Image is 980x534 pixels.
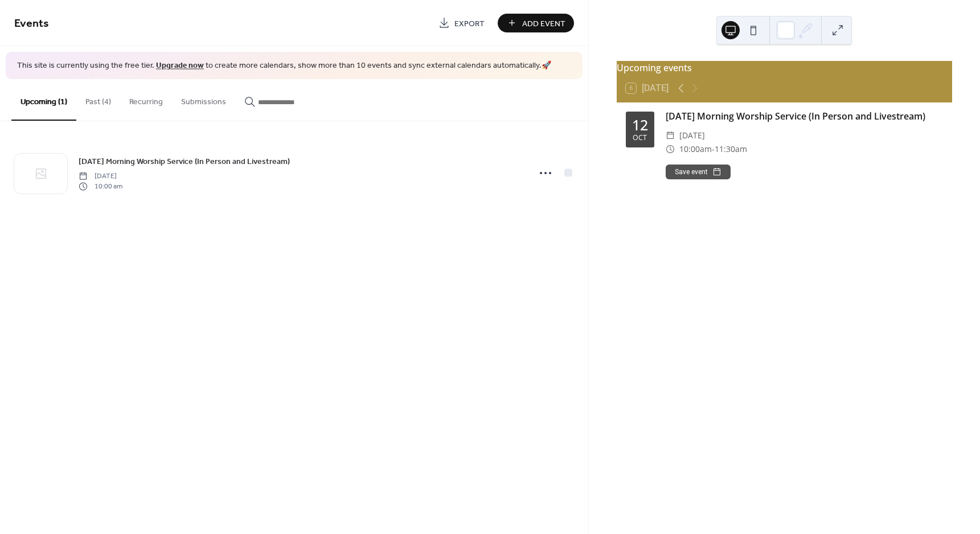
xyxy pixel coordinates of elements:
[172,79,235,120] button: Submissions
[666,129,675,142] div: ​
[617,61,952,75] div: Upcoming events
[79,171,122,181] span: [DATE]
[17,60,551,72] span: This site is currently using the free tier. to create more calendars, show more than 10 events an...
[14,13,49,35] span: Events
[430,14,493,32] a: Export
[156,58,204,73] a: Upgrade now
[522,18,565,30] span: Add Event
[632,118,648,132] div: 12
[712,142,715,156] span: -
[633,134,647,142] div: Oct
[79,155,290,168] a: [DATE] Morning Worship Service (In Person and Livestream)
[679,142,712,156] span: 10:00am
[666,109,943,123] div: [DATE] Morning Worship Service (In Person and Livestream)
[11,79,76,121] button: Upcoming (1)
[666,165,731,179] button: Save event
[715,142,747,156] span: 11:30am
[120,79,172,120] button: Recurring
[79,182,122,192] span: 10:00 am
[79,155,290,167] span: [DATE] Morning Worship Service (In Person and Livestream)
[498,14,574,32] button: Add Event
[679,129,705,142] span: [DATE]
[76,79,120,120] button: Past (4)
[454,18,485,30] span: Export
[666,142,675,156] div: ​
